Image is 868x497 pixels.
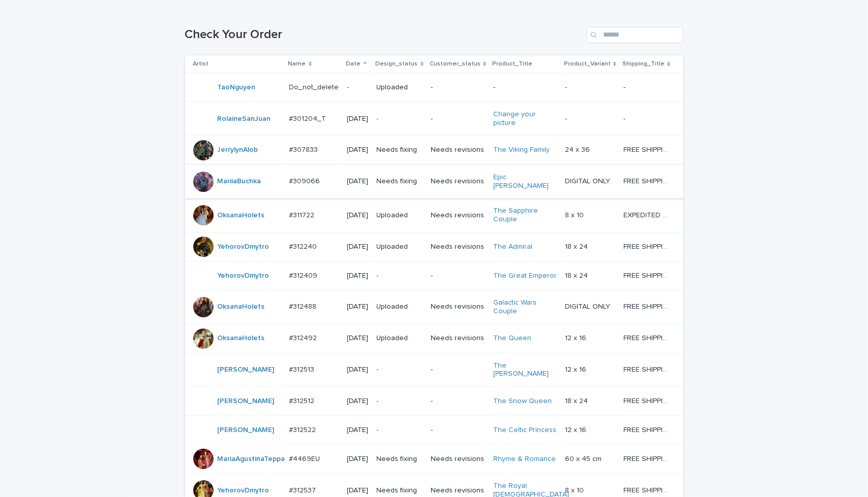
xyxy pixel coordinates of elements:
p: - [377,272,423,280]
p: - [565,81,569,92]
p: #312409 [289,270,320,280]
p: - [493,83,557,92]
p: FREE SHIPPING - preview in 1-2 business days, after your approval delivery will take 5-10 b.d. [623,395,672,406]
p: Design_status [376,58,418,70]
p: [DATE] [347,455,369,463]
p: - [431,366,485,374]
tr: [PERSON_NAME] #312513#312513 [DATE]--The [PERSON_NAME] 12 x 1612 x 16 FREE SHIPPING - preview in ... [185,353,687,387]
p: Uploaded [377,243,423,251]
p: FREE SHIPPING - preview in 1-2 business days, after your approval delivery will take 5-10 b.d. [623,424,672,435]
p: [DATE] [347,243,369,251]
p: 8 x 10 [565,484,586,495]
a: OksanaHolets [218,303,265,311]
a: The [PERSON_NAME] [493,361,557,379]
a: [PERSON_NAME] [218,426,275,435]
a: MariiaBuchka [218,177,261,186]
p: #4469EU [289,453,322,463]
p: 24 x 36 [565,144,592,154]
p: FREE SHIPPING - preview in 1-2 business days, after your approval delivery will take 6-10 busines... [623,453,672,463]
p: [DATE] [347,303,369,311]
a: Galactic Wars Couple [493,299,557,316]
p: #311722 [289,209,317,220]
p: Uploaded [377,83,423,92]
p: Needs revisions [431,303,485,311]
p: Customer_status [430,58,481,70]
p: #301204_T [289,113,328,123]
p: [DATE] [347,486,369,495]
a: The Admiral [493,243,532,251]
p: #307833 [289,144,320,154]
p: - [377,115,423,123]
p: #312240 [289,241,319,251]
p: Needs revisions [431,146,485,154]
p: FREE SHIPPING - preview in 1-2 business days, after your approval delivery will take 5-10 b.d. [623,363,672,374]
a: OksanaHolets [218,211,265,220]
tr: [PERSON_NAME] #312512#312512 [DATE]--The Snow Queen 18 x 2418 x 24 FREE SHIPPING - preview in 1-2... [185,387,687,416]
p: 12 x 16 [565,424,588,435]
p: Uploaded [377,303,423,311]
p: #309066 [289,175,322,186]
a: Change your picture [493,110,557,127]
p: [DATE] [347,334,369,343]
p: Do_not_delete [289,81,341,92]
tr: [PERSON_NAME] #312522#312522 [DATE]--The Celtic Princess 12 x 1612 x 16 FREE SHIPPING - preview i... [185,416,687,445]
tr: OksanaHolets #312488#312488 [DATE]UploadedNeeds revisionsGalactic Wars Couple DIGITAL ONLYDIGITAL... [185,290,687,324]
p: [DATE] [347,115,369,123]
a: YehorovDmytro [218,243,270,251]
p: 60 x 45 cm [565,453,604,463]
p: Needs revisions [431,177,485,186]
p: [DATE] [347,211,369,220]
p: [DATE] [347,397,369,406]
p: Needs fixing [377,455,423,463]
p: 18 x 24 [565,395,590,406]
h1: Check Your Order [185,27,583,42]
tr: MariaAgustinaTeppa #4469EU#4469EU [DATE]Needs fixingNeeds revisionsRhyme & Romance 60 x 45 cm60 x... [185,445,687,474]
p: Artist [193,58,209,70]
p: 12 x 16 [565,332,588,343]
p: Needs revisions [431,455,485,463]
p: [DATE] [347,366,369,374]
a: RolaineSanJuan [218,115,271,123]
p: Needs fixing [377,486,423,495]
p: #312512 [289,395,317,406]
p: Needs fixing [377,146,423,154]
p: DIGITAL ONLY [565,301,612,311]
tr: OksanaHolets #312492#312492 [DATE]UploadedNeeds revisionsThe Queen 12 x 1612 x 16 FREE SHIPPING -... [185,324,687,353]
p: - [623,81,627,92]
p: - [347,83,369,92]
p: Needs revisions [431,334,485,343]
p: #312522 [289,424,318,435]
p: Needs revisions [431,486,485,495]
p: Uploaded [377,211,423,220]
p: [DATE] [347,146,369,154]
p: - [431,272,485,280]
a: The Viking Family [493,146,550,154]
tr: RolaineSanJuan #301204_T#301204_T [DATE]--Change your picture -- -- [185,102,687,136]
p: Uploaded [377,334,423,343]
p: - [431,426,485,435]
tr: JerrylynAlob #307833#307833 [DATE]Needs fixingNeeds revisionsThe Viking Family 24 x 3624 x 36 FRE... [185,136,687,164]
p: [DATE] [347,272,369,280]
a: The Sapphire Couple [493,207,557,224]
a: [PERSON_NAME] [218,397,275,406]
p: Name [288,58,306,70]
p: - [377,366,423,374]
p: FREE SHIPPING - preview in 1-2 business days, after your approval delivery will take 5-10 b.d. [623,270,672,280]
tr: OksanaHolets #311722#311722 [DATE]UploadedNeeds revisionsThe Sapphire Couple 8 x 108 x 10 EXPEDIT... [185,198,687,233]
a: The Celtic Princess [493,426,556,435]
p: 18 x 24 [565,241,590,251]
p: - [623,113,627,123]
p: EXPEDITED SHIPPING - preview in 1 business day; delivery up to 5 business days after your approval. [623,209,672,220]
a: JerrylynAlob [218,146,258,154]
p: #312513 [289,363,317,374]
a: Epic [PERSON_NAME] [493,173,557,190]
p: - [431,397,485,406]
a: The Queen [493,334,531,343]
p: Product_Variant [564,58,611,70]
div: Search [587,27,683,43]
p: [DATE] [347,426,369,435]
a: TaoNguyen [218,83,256,92]
p: FREE SHIPPING - preview in 1-2 business days, after your approval delivery will take 5-10 b.d. [623,241,672,251]
a: YehorovDmytro [218,272,270,280]
p: Needs revisions [431,243,485,251]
